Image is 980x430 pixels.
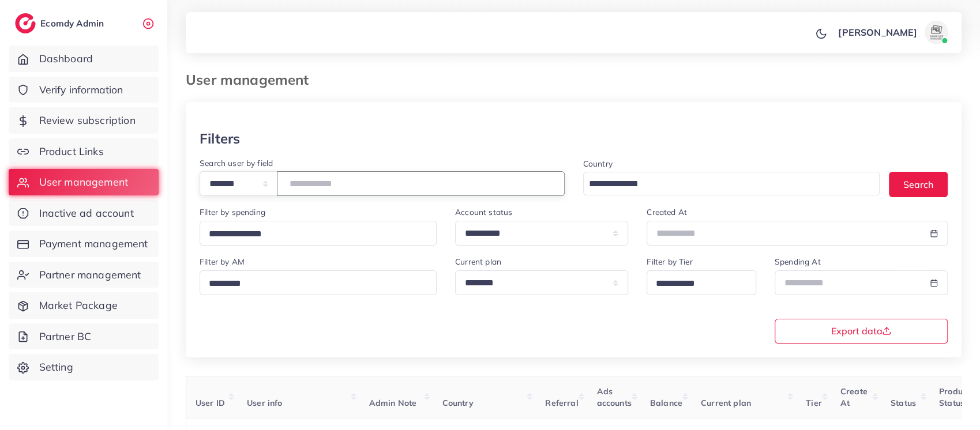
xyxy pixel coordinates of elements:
span: Status [891,398,916,408]
span: Dashboard [39,51,93,66]
h3: User management [186,71,318,88]
a: Market Package [9,292,159,319]
span: Create At [840,386,868,408]
div: Search for option [200,221,437,246]
input: Search for option [205,275,422,293]
a: [PERSON_NAME]avatar [832,21,952,44]
label: Current plan [455,256,501,267]
div: Search for option [200,270,437,295]
label: Search user by field [200,157,273,169]
a: Partner BC [9,323,159,350]
p: [PERSON_NAME] [838,25,917,39]
label: Spending At [775,256,821,267]
label: Filter by AM [200,256,245,267]
label: Filter by Tier [647,256,692,267]
button: Search [889,172,948,197]
span: Current plan [701,398,751,408]
span: Admin Note [369,398,417,408]
span: Balance [650,398,682,408]
a: Review subscription [9,107,159,134]
span: User info [247,398,282,408]
a: Product Links [9,138,159,165]
a: Dashboard [9,46,159,72]
span: Inactive ad account [39,206,134,221]
label: Country [583,158,613,169]
img: logo [15,13,36,33]
span: User ID [196,398,225,408]
span: Setting [39,360,73,375]
label: Account status [455,206,512,218]
input: Search for option [652,275,741,293]
span: Verify information [39,82,123,97]
div: Search for option [583,172,880,195]
h2: Ecomdy Admin [40,18,107,29]
img: avatar [925,21,948,44]
label: Filter by spending [200,206,265,218]
span: Ads accounts [597,386,632,408]
span: Review subscription [39,113,136,128]
a: Inactive ad account [9,200,159,227]
span: Market Package [39,298,118,313]
h3: Filters [200,130,240,147]
a: logoEcomdy Admin [15,13,107,33]
input: Search for option [205,225,422,243]
a: Verify information [9,77,159,103]
span: Export data [831,326,891,335]
input: Search for option [585,175,865,193]
span: Payment management [39,236,148,251]
span: User management [39,175,128,190]
span: Country [442,398,474,408]
span: Tier [806,398,822,408]
span: Product Status [939,386,970,408]
label: Created At [647,206,687,218]
a: Partner management [9,262,159,288]
a: Setting [9,354,159,380]
span: Referral [545,398,578,408]
div: Search for option [647,270,756,295]
button: Export data [775,319,948,344]
a: User management [9,169,159,195]
span: Partner management [39,267,141,282]
a: Payment management [9,231,159,257]
span: Product Links [39,144,104,159]
span: Partner BC [39,329,92,344]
